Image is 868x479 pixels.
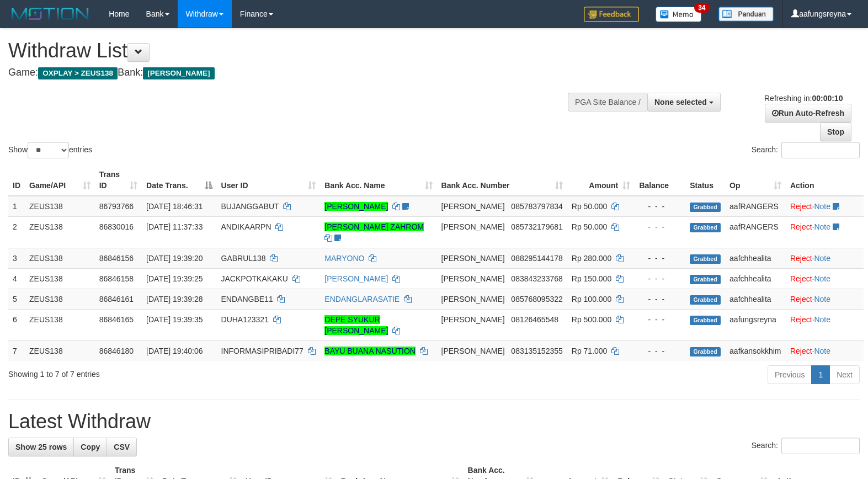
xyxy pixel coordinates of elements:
[786,196,864,217] td: ·
[814,222,830,231] a: Note
[685,164,725,196] th: Status
[25,216,95,248] td: ZEUS138
[690,223,721,232] span: Grabbed
[99,347,134,355] span: 86846180
[38,67,118,79] span: OXPLAY > ZEUS138
[146,202,203,211] span: [DATE] 18:46:31
[8,6,92,22] img: MOTION_logo.png
[814,202,830,211] a: Note
[725,268,786,289] td: aafchhealita
[99,315,134,324] span: 86846165
[28,142,69,158] select: Showentries
[639,314,681,325] div: - - -
[146,347,203,355] span: [DATE] 19:40:06
[441,222,505,231] span: [PERSON_NAME]
[690,254,721,264] span: Grabbed
[146,254,203,263] span: [DATE] 19:39:20
[786,340,864,361] td: ·
[790,202,812,211] a: Reject
[790,315,812,324] a: Reject
[320,164,436,196] th: Bank Acc. Name: activate to sort column ascending
[511,274,562,283] span: Copy 083843233768 to clipboard
[441,202,505,211] span: [PERSON_NAME]
[8,40,568,62] h1: Withdraw List
[324,254,364,263] a: MARYONO
[820,123,851,141] a: Stop
[511,202,562,211] span: Copy 085783797834 to clipboard
[8,142,92,158] label: Show entries
[8,309,25,340] td: 6
[217,164,321,196] th: User ID: activate to sort column ascending
[572,315,611,324] span: Rp 500.000
[829,365,860,384] a: Next
[814,295,830,304] a: Note
[25,289,95,309] td: ZEUS138
[814,315,830,324] a: Note
[654,98,707,107] span: None selected
[690,347,721,356] span: Grabbed
[8,340,25,361] td: 7
[690,203,721,212] span: Grabbed
[511,315,558,324] span: Copy 08126465548 to clipboard
[8,216,25,248] td: 2
[25,164,95,196] th: Game/API: activate to sort column ascending
[8,67,568,78] h4: Game: Bank:
[8,364,353,380] div: Showing 1 to 7 of 7 entries
[786,216,864,248] td: ·
[221,295,273,304] span: ENDANGBE11
[725,164,786,196] th: Op: activate to sort column ascending
[814,347,830,355] a: Note
[511,347,562,355] span: Copy 083135152355 to clipboard
[572,295,611,304] span: Rp 100.000
[639,201,681,212] div: - - -
[441,315,505,324] span: [PERSON_NAME]
[25,340,95,361] td: ZEUS138
[324,347,416,355] a: BAYU BUANA NASUTION
[725,196,786,217] td: aafRANGERS
[324,315,388,335] a: DEPE SYUKUR [PERSON_NAME]
[99,254,134,263] span: 86846156
[146,315,203,324] span: [DATE] 19:39:35
[635,164,685,196] th: Balance
[572,347,608,355] span: Rp 71.000
[639,273,681,284] div: - - -
[639,345,681,356] div: - - -
[25,196,95,217] td: ZEUS138
[221,222,271,231] span: ANDIKAARPN
[725,216,786,248] td: aafRANGERS
[790,254,812,263] a: Reject
[572,202,608,211] span: Rp 50.000
[8,268,25,289] td: 4
[143,67,214,79] span: [PERSON_NAME]
[814,274,830,283] a: Note
[221,274,288,283] span: JACKPOTKAKAKU
[639,253,681,264] div: - - -
[324,295,400,304] a: ENDANGLARASATIE
[764,94,843,103] span: Refreshing in:
[25,309,95,340] td: ZEUS138
[639,221,681,232] div: - - -
[441,274,505,283] span: [PERSON_NAME]
[752,438,860,454] label: Search:
[811,365,830,384] a: 1
[25,268,95,289] td: ZEUS138
[441,295,505,304] span: [PERSON_NAME]
[768,365,812,384] a: Previous
[812,94,843,103] strong: 00:00:10
[146,295,203,304] span: [DATE] 19:39:28
[786,309,864,340] td: ·
[511,222,562,231] span: Copy 085732179681 to clipboard
[786,289,864,309] td: ·
[786,164,864,196] th: Action
[781,438,860,454] input: Search:
[725,248,786,268] td: aafchhealita
[572,254,611,263] span: Rp 280.000
[725,309,786,340] td: aafungsreyna
[441,347,505,355] span: [PERSON_NAME]
[790,347,812,355] a: Reject
[790,274,812,283] a: Reject
[584,7,639,22] img: Feedback.jpg
[765,104,851,123] a: Run Auto-Refresh
[8,248,25,268] td: 3
[25,248,95,268] td: ZEUS138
